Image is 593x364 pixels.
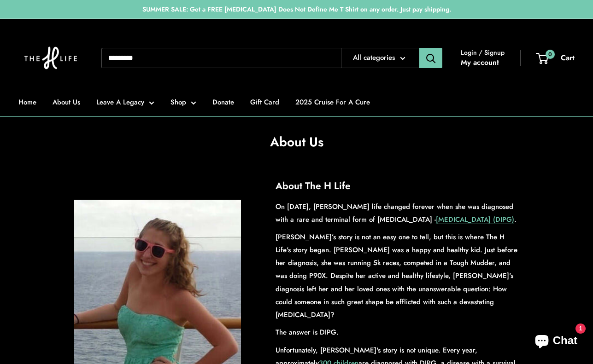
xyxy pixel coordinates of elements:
[250,96,279,109] a: Gift Card
[101,48,341,68] input: Search...
[276,231,519,321] p: [PERSON_NAME]’s story is not an easy one to tell, but this is where The H Life's story began. [PE...
[436,214,514,225] a: [MEDICAL_DATA] (DIPG)
[561,52,575,63] span: Cart
[96,96,154,109] a: Leave A Legacy
[53,96,80,109] a: About Us
[537,51,575,65] a: 0 Cart
[18,28,83,88] img: The H Life
[212,96,234,109] a: Donate
[527,327,586,357] inbox-online-store-chat: Shopify online store chat
[461,56,499,69] a: My account
[170,96,196,109] a: Shop
[546,49,555,58] span: 0
[276,200,519,226] p: On [DATE], [PERSON_NAME] life changed forever when she was diagnosed with a rare and terminal for...
[276,179,519,194] h2: About The H Life
[18,96,36,109] a: Home
[419,48,442,68] button: Search
[295,96,370,109] a: 2025 Cruise For A Cure
[461,46,505,58] span: Login / Signup
[270,133,323,151] h1: About Us
[276,326,519,339] p: The answer is DIPG.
